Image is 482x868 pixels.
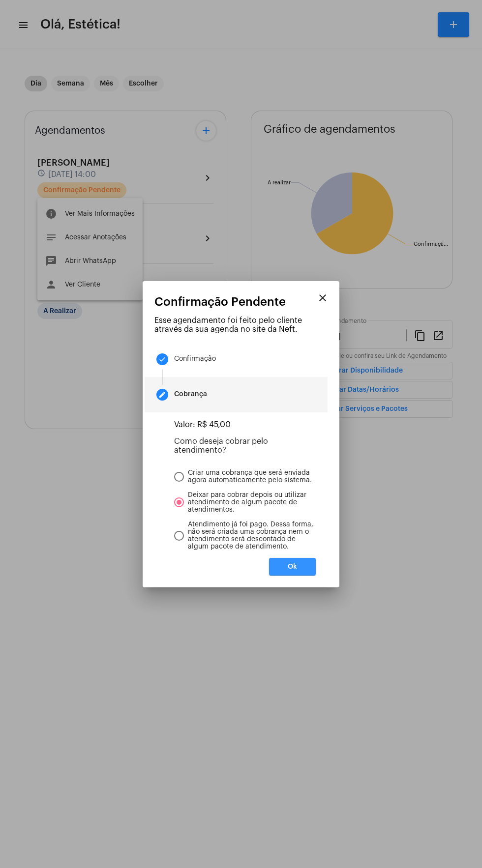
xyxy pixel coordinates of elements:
button: Ok [269,558,316,576]
span: Atendimento já foi pago. Dessa forma, não será criada uma cobrança nem o atendimento será descont... [184,521,316,550]
span: Ok [288,563,297,570]
p: Valor: R$ 45,00 [174,420,316,429]
div: Cobrança [174,391,207,398]
p: Esse agendamento foi feito pelo cliente através da sua agenda no site da Neft. [154,316,328,334]
mat-icon: done [158,355,166,363]
label: Como deseja cobrar pelo atendimento? [174,437,268,454]
mat-icon: close [317,292,329,304]
mat-icon: create [158,391,166,399]
span: Confirmação Pendente [154,295,286,308]
div: Confirmação [174,355,216,363]
span: Deixar para cobrar depois ou utilizar atendimento de algum pacote de atendimentos. [184,492,316,514]
span: Criar uma cobrança que será enviada agora automaticamente pelo sistema. [184,469,316,484]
